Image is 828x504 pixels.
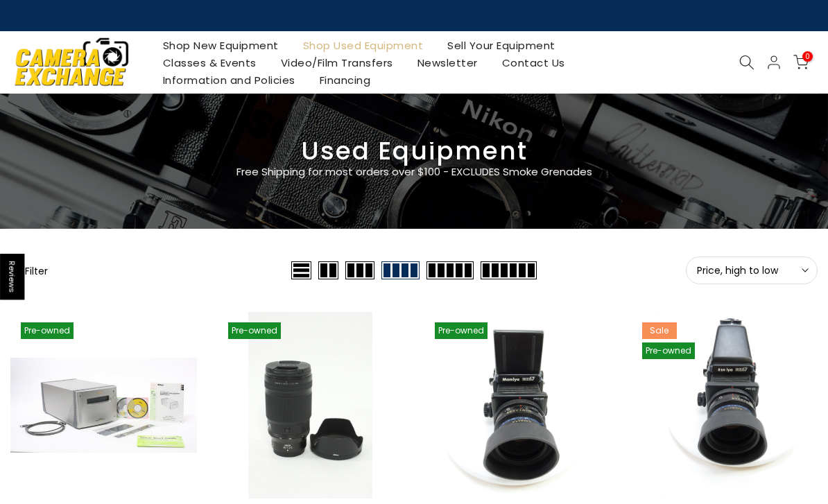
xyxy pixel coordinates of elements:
a: Shop Used Equipment [291,37,435,54]
button: Show filters [10,263,48,277]
a: Information and Policies [150,71,307,89]
a: Video/Film Transfers [268,54,405,71]
h3: Used Equipment [10,142,818,160]
a: Shop New Equipment [150,37,291,54]
button: Price, high to low [686,257,818,284]
a: Financing [307,71,383,89]
p: Free Shipping for most orders over $100 - EXCLUDES Smoke Grenades [154,164,674,180]
a: Newsletter [405,54,490,71]
a: Sell Your Equipment [435,37,568,54]
a: Contact Us [490,54,577,71]
a: Classes & Events [150,54,268,71]
span: Price, high to low [697,264,807,277]
a: 0 [793,55,809,70]
span: 0 [802,51,813,62]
